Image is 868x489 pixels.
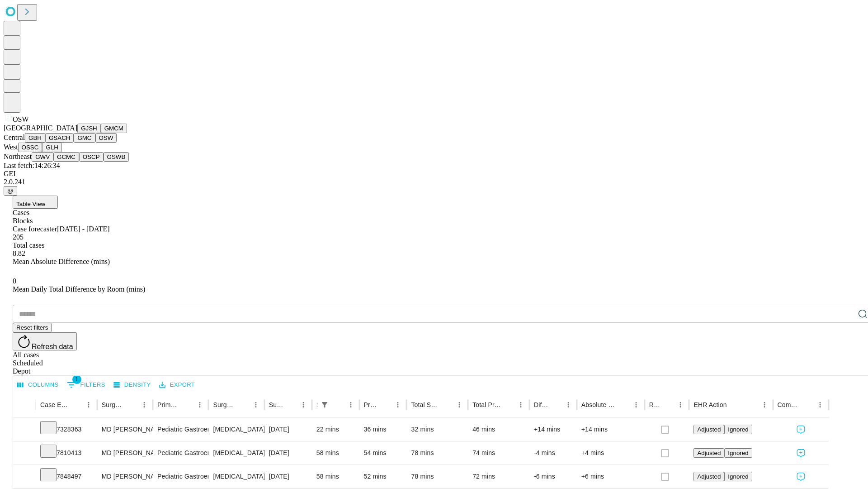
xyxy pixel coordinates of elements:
span: Last fetch: 14:26:34 [4,162,60,169]
button: Adjusted [693,448,724,458]
button: Sort [661,398,674,411]
div: [DATE] [269,441,307,465]
button: Menu [630,398,642,411]
div: +14 mins [534,418,572,441]
span: Ignored [728,450,748,456]
div: +6 mins [581,465,640,488]
button: GSACH [45,133,74,143]
div: Difference [534,401,548,408]
div: 46 mins [472,418,525,441]
button: Show filters [318,398,331,411]
button: Menu [297,398,310,411]
div: 7848497 [40,465,93,488]
div: 74 mins [472,441,525,465]
div: MD [PERSON_NAME] [PERSON_NAME] Md [102,465,148,488]
span: Case forecaster [13,225,57,233]
button: Sort [237,398,250,411]
div: 22 mins [316,418,355,441]
button: Menu [250,398,262,411]
button: OSSC [18,143,42,152]
button: GMC [74,133,95,143]
div: -4 mins [534,441,572,465]
button: Ignored [724,448,752,458]
button: Expand [18,422,31,438]
button: Select columns [15,378,61,392]
button: OSW [95,133,117,143]
div: [DATE] [269,418,307,441]
div: Surgery Name [213,401,236,408]
div: -6 mins [534,465,572,488]
span: [GEOGRAPHIC_DATA] [4,124,77,132]
div: Surgeon Name [102,401,124,408]
button: GLH [42,143,61,152]
span: Adjusted [697,450,721,456]
div: [MEDICAL_DATA] (EGD), FLEXIBLE, TRANSORAL, WITH [MEDICAL_DATA] SINGLE OR MULTIPLE [213,465,259,488]
button: Sort [502,398,514,411]
div: [MEDICAL_DATA] (EGD), FLEXIBLE, TRANSORAL, WITH [MEDICAL_DATA] SINGLE OR MULTIPLE [213,418,259,441]
span: West [4,143,18,151]
div: MD [PERSON_NAME] [PERSON_NAME] Md [102,441,148,465]
div: 36 mins [364,418,402,441]
button: Sort [549,398,562,411]
button: GJSH [77,124,101,133]
button: Menu [453,398,466,411]
span: 0 [13,277,16,285]
button: Expand [18,446,31,461]
div: +4 mins [581,441,640,465]
button: Sort [284,398,297,411]
button: Ignored [724,425,752,434]
div: Surgery Date [269,401,283,408]
div: Case Epic Id [40,401,69,408]
span: Central [4,134,25,141]
button: OSCP [79,152,104,162]
button: Adjusted [693,472,724,481]
button: Menu [193,398,206,411]
button: Menu [562,398,575,411]
button: GWV [32,152,53,162]
div: EHR Action [693,401,726,408]
button: @ [4,186,17,196]
span: Adjusted [697,426,721,433]
div: 32 mins [411,418,463,441]
button: Menu [392,398,404,411]
button: Menu [514,398,527,411]
div: Pediatric Gastroenterology [157,418,204,441]
div: 54 mins [364,441,402,465]
div: 72 mins [472,465,525,488]
div: [DATE] [269,465,307,488]
button: Sort [617,398,630,411]
button: GSWB [104,152,129,162]
button: Table View [13,196,58,209]
div: +14 mins [581,418,640,441]
span: @ [7,187,14,194]
button: Sort [379,398,392,411]
div: [MEDICAL_DATA] (EGD), FLEXIBLE, TRANSORAL, WITH [MEDICAL_DATA] SINGLE OR MULTIPLE [213,441,259,465]
button: Density [111,378,153,392]
span: Mean Daily Total Difference by Room (mins) [13,285,145,293]
div: 2.0.241 [4,178,864,186]
button: Ignored [724,472,752,481]
div: 7328363 [40,418,93,441]
span: Northeast [4,153,32,160]
div: Predicted In Room Duration [364,401,378,408]
span: Refresh data [32,343,73,350]
div: 58 mins [316,465,355,488]
button: GBH [25,133,45,143]
button: GMCM [101,124,127,133]
button: GCMC [53,152,79,162]
button: Refresh data [13,332,77,350]
div: 58 mins [316,441,355,465]
button: Menu [758,398,771,411]
span: 1 [72,375,81,384]
button: Menu [674,398,687,411]
div: MD [PERSON_NAME] [PERSON_NAME] Md [102,418,148,441]
div: Primary Service [157,401,180,408]
div: 7810413 [40,441,93,465]
button: Menu [138,398,151,411]
div: Pediatric Gastroenterology [157,465,204,488]
div: 78 mins [411,465,463,488]
button: Sort [440,398,453,411]
span: Ignored [728,473,748,480]
span: 205 [13,233,24,241]
span: Table View [16,201,45,207]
